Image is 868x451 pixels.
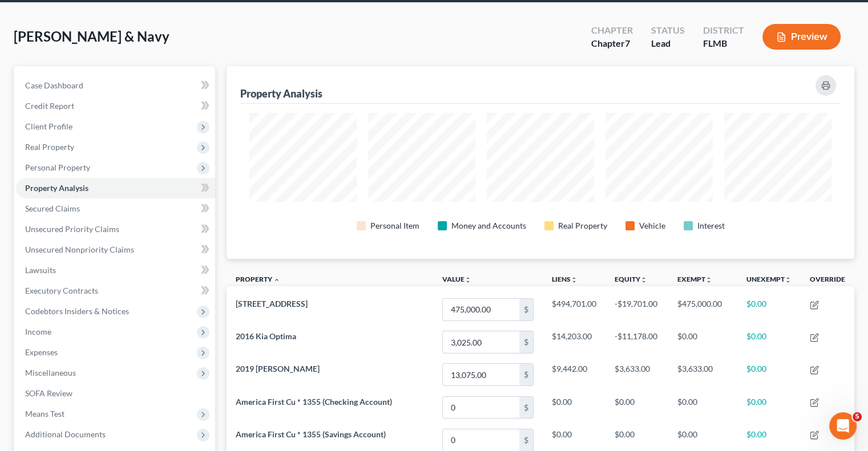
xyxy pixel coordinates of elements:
[651,24,685,37] div: Status
[16,281,215,301] a: Executory Contracts
[519,299,533,320] div: $
[16,219,215,239] a: Unsecured Priority Claims
[697,220,725,231] div: Interest
[703,37,744,50] div: FLMB
[762,24,841,50] button: Preview
[25,162,90,172] span: Personal Property
[785,277,792,283] i: unfold_more
[829,412,857,440] iframe: Intercom live chat
[25,204,80,213] span: Secured Claims
[16,75,215,96] a: Case Dashboard
[236,331,296,341] span: 2016 Kia Optima
[16,383,215,404] a: SOFA Review
[25,224,119,234] span: Unsecured Priority Claims
[640,277,647,283] i: unfold_more
[651,37,685,50] div: Lead
[591,24,633,37] div: Chapter
[737,326,801,359] td: $0.00
[451,220,526,231] div: Money and Accounts
[25,101,74,111] span: Credit Report
[25,347,58,357] span: Expenses
[543,326,605,359] td: $14,203.00
[25,286,98,295] span: Executory Contracts
[16,260,215,281] a: Lawsuits
[443,331,519,353] input: 0.00
[668,326,737,359] td: $0.00
[443,429,519,451] input: 0.00
[519,331,533,353] div: $
[443,397,519,419] input: 0.00
[558,220,607,231] div: Real Property
[25,265,56,275] span: Lawsuits
[519,397,533,419] div: $
[465,277,471,283] i: unfold_more
[737,293,801,326] td: $0.00
[236,364,320,373] span: 2019 [PERSON_NAME]
[16,198,215,219] a: Secured Claims
[25,121,72,131] span: Client Profile
[442,275,471,283] a: Valueunfold_more
[443,364,519,385] input: 0.00
[25,388,72,398] span: SOFA Review
[519,429,533,451] div: $
[746,275,792,283] a: Unexemptunfold_more
[668,391,737,424] td: $0.00
[236,429,386,439] span: America First Cu * 1355 (Savings Account)
[25,183,88,193] span: Property Analysis
[639,220,665,231] div: Vehicle
[571,277,578,283] i: unfold_more
[853,412,862,421] span: 5
[543,359,605,391] td: $9,442.00
[677,275,712,283] a: Exemptunfold_more
[703,24,744,37] div: District
[16,96,215,116] a: Credit Report
[16,239,215,260] a: Unsecured Nonpriority Claims
[605,326,668,359] td: -$11,178.00
[552,275,578,283] a: Liensunfold_more
[668,359,737,391] td: $3,633.00
[668,293,737,326] td: $475,000.00
[591,37,633,50] div: Chapter
[240,87,322,100] div: Property Analysis
[25,429,106,439] span: Additional Documents
[543,391,605,424] td: $0.00
[14,28,169,44] span: [PERSON_NAME] & Navy
[801,268,854,294] th: Override
[25,327,51,336] span: Income
[25,142,74,152] span: Real Property
[605,391,668,424] td: $0.00
[236,275,280,283] a: Property expand_less
[370,220,419,231] div: Personal Item
[236,299,308,308] span: [STREET_ADDRESS]
[25,409,64,419] span: Means Test
[605,359,668,391] td: $3,633.00
[737,391,801,424] td: $0.00
[625,38,630,48] span: 7
[705,277,712,283] i: unfold_more
[25,245,134,254] span: Unsecured Nonpriority Claims
[519,364,533,385] div: $
[605,293,668,326] td: -$19,701.00
[236,397,392,407] span: America First Cu * 1355 (Checking Account)
[25,80,83,90] span: Case Dashboard
[737,359,801,391] td: $0.00
[25,368,76,377] span: Miscellaneous
[25,306,129,316] span: Codebtors Insiders & Notices
[273,277,280,283] i: expand_less
[16,178,215,198] a: Property Analysis
[615,275,647,283] a: Equityunfold_more
[443,299,519,320] input: 0.00
[543,293,605,326] td: $494,701.00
